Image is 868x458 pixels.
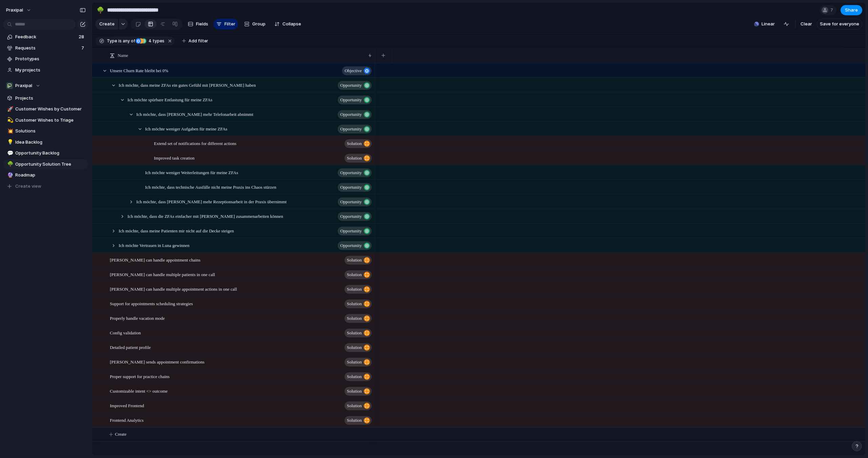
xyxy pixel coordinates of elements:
span: Collapse [282,21,301,27]
span: [PERSON_NAME] can handle appointment chains [110,256,200,264]
button: Create view [3,181,88,191]
span: 4 [146,38,153,43]
div: 💬 [7,149,12,157]
span: Config validation [110,329,141,336]
span: [PERSON_NAME] sends appointment confirmations [110,358,204,366]
a: 🌳Opportunity Solution Tree [3,159,88,169]
span: Solution [347,343,362,352]
span: Extend set of notifications for different actions [154,139,236,147]
span: Fields [196,21,208,27]
span: Opportunity [340,110,362,119]
button: Opportunity [338,212,372,221]
span: Group [252,21,265,27]
span: Share [845,7,858,14]
span: Opportunity Solution Tree [15,161,86,168]
button: Opportunity [338,110,372,119]
span: Ich möchte spürbare Entlastung für meine ZFAs [127,96,212,103]
button: Solution [344,299,372,308]
button: Clear [798,19,815,29]
span: [PERSON_NAME] can handle multiple patients in one call [110,270,215,278]
button: Opportunity [338,96,372,104]
span: objective [344,66,362,76]
button: Opportunity [338,125,372,133]
span: Opportunity [340,183,362,192]
span: Improved Frontend [110,401,144,409]
div: 💫Customer Wishes to Triage [3,115,88,125]
button: Linear [751,19,777,29]
button: Opportunity [338,183,372,192]
span: Solution [347,372,362,381]
button: Share [841,5,862,15]
div: 🚀 [7,105,12,113]
span: Customizable intent <> outcome [110,387,167,395]
span: Opportunity [340,197,362,207]
span: Solution [347,153,362,163]
button: Praxipal [3,81,88,91]
div: 💥 [7,127,12,135]
a: Requests7 [3,43,88,53]
div: 💫 [7,116,12,124]
span: Solution [347,139,362,148]
span: Unsere Churn Rate bleibt bei 0% [110,66,168,74]
button: Opportunity [338,81,372,90]
span: Ich möchte weniger Weiterleitungen für meine ZFAs [145,168,238,176]
button: Solution [344,154,372,163]
a: 💥Solutions [3,126,88,136]
span: Frontend Analytics [110,416,143,424]
button: Solution [344,372,372,381]
span: Opportunity [340,81,362,90]
span: Solution [347,328,362,338]
span: Ich möchte, dass [PERSON_NAME] mehr Telefonarbeit abnimmt [136,110,253,118]
span: Properly handle vacation mode [110,314,165,322]
span: Clear [801,21,812,27]
a: 💡Idea Backlog [3,137,88,147]
button: Solution [344,329,372,337]
span: Idea Backlog [15,139,86,146]
span: Ich möchte Vertrauen in Luna gewinnen [119,241,190,249]
span: [PERSON_NAME] can handle multiple appointment actions in one call [110,285,237,293]
span: Opportunity Backlog [15,150,86,157]
span: Support for appointments scheduling strategies [110,299,193,307]
span: Opportunity [340,168,362,178]
span: Prototypes [15,56,86,62]
button: Opportunity [338,168,372,177]
button: Opportunity [338,241,372,250]
span: Solution [347,416,362,425]
a: 💬Opportunity Backlog [3,148,88,158]
span: Create [99,21,115,27]
span: Opportunity [340,95,362,105]
button: isany of [117,37,136,45]
button: Opportunity [338,197,372,206]
span: any of [122,38,135,44]
span: Ich möchte, dass [PERSON_NAME] mehr Rezeptionsarbeit in der Praxis übernimmt [136,197,287,205]
span: Solution [347,387,362,396]
button: 🌳 [6,161,13,168]
span: Solution [347,270,362,279]
span: Ich möchte, dass meine Patienten mir nicht auf die Decke steigen [119,227,234,234]
span: My projects [15,67,86,74]
span: Opportunity [340,212,362,221]
button: Solution [344,314,372,323]
span: Improved task creation [154,154,195,162]
a: 🔮Roadmap [3,170,88,180]
button: 🚀 [6,106,13,112]
button: 💥 [6,128,13,134]
span: Solution [347,357,362,367]
span: Detailed patient profile [110,343,151,351]
span: Solution [347,299,362,309]
button: Solution [344,256,372,265]
span: Create [115,431,126,438]
span: Opportunity [340,226,362,236]
span: Feedback [15,34,77,40]
button: 🔮 [6,172,13,179]
button: objective [342,66,372,75]
button: Filter [214,19,238,29]
span: Proper support for practice chains [110,372,170,380]
a: 🚀Customer Wishes by Customer [3,104,88,114]
button: 💡 [6,139,13,146]
button: Solution [344,416,372,425]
